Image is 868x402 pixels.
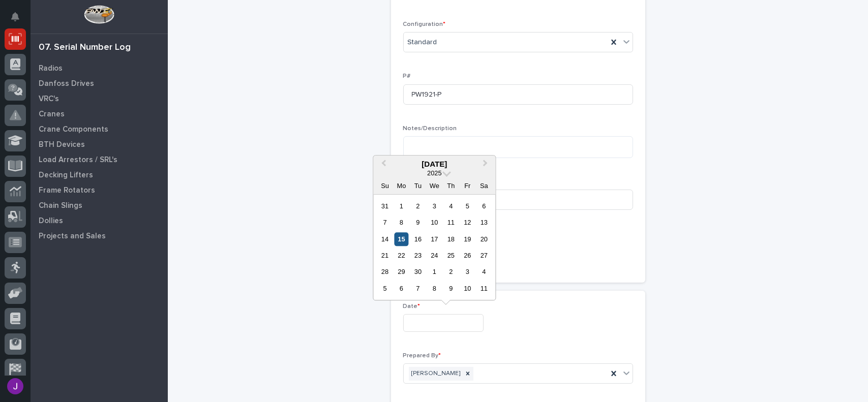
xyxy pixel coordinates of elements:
p: Radios [39,64,63,73]
div: Choose Saturday, September 27th, 2025 [477,249,491,262]
div: Choose Saturday, October 4th, 2025 [477,265,491,279]
span: Configuration [403,21,446,27]
div: Choose Wednesday, September 10th, 2025 [428,215,441,229]
div: Choose Saturday, September 20th, 2025 [477,232,491,246]
div: Choose Sunday, October 5th, 2025 [378,282,392,295]
div: Choose Friday, September 12th, 2025 [461,215,474,229]
p: Projects and Sales [39,232,106,241]
span: Prepared By [403,353,441,359]
a: Dollies [31,213,168,228]
div: Tu [411,179,425,193]
span: P# [403,73,411,79]
div: Choose Sunday, September 21st, 2025 [378,249,392,262]
div: Choose Friday, September 26th, 2025 [461,249,474,262]
button: users-avatar [5,376,26,397]
img: Workspace Logo [84,5,114,24]
div: Choose Tuesday, October 7th, 2025 [411,282,425,295]
p: Load Arrestors / SRL's [39,156,117,165]
div: Choose Tuesday, September 9th, 2025 [411,215,425,229]
a: Projects and Sales [31,228,168,243]
a: Decking Lifters [31,167,168,182]
a: VRC's [31,91,168,106]
div: [DATE] [373,160,495,169]
p: Cranes [39,110,65,119]
div: Th [444,179,458,193]
div: Choose Tuesday, September 2nd, 2025 [411,199,425,213]
div: Choose Thursday, September 11th, 2025 [444,215,458,229]
div: [PERSON_NAME] [409,367,462,381]
button: Previous Month [374,157,391,173]
a: Chain Slings [31,198,168,213]
a: Radios [31,60,168,76]
div: Notifications [13,12,26,28]
span: Notes/Description [403,126,457,132]
div: Choose Wednesday, September 17th, 2025 [428,232,441,246]
div: Choose Friday, September 5th, 2025 [461,199,474,213]
div: Choose Friday, October 3rd, 2025 [461,265,474,279]
div: Choose Monday, September 22nd, 2025 [395,249,408,262]
div: Choose Friday, October 10th, 2025 [461,282,474,295]
div: Fr [461,179,474,193]
div: Choose Wednesday, September 3rd, 2025 [428,199,441,213]
div: Choose Wednesday, October 8th, 2025 [428,282,441,295]
div: Choose Saturday, September 13th, 2025 [477,215,491,229]
span: Standard [408,37,437,48]
button: Next Month [478,157,494,173]
div: Choose Thursday, September 18th, 2025 [444,232,458,246]
div: Choose Tuesday, September 23rd, 2025 [411,249,425,262]
div: Choose Tuesday, September 30th, 2025 [411,265,425,279]
div: We [428,179,441,193]
p: Crane Components [39,125,108,134]
div: Choose Thursday, October 2nd, 2025 [444,265,458,279]
div: Choose Tuesday, September 16th, 2025 [411,232,425,246]
p: BTH Devices [39,140,85,149]
div: Choose Saturday, September 6th, 2025 [477,199,491,213]
p: Decking Lifters [39,171,93,180]
div: Choose Wednesday, September 24th, 2025 [428,249,441,262]
div: Choose Monday, September 15th, 2025 [395,232,408,246]
div: Sa [477,179,491,193]
a: Load Arrestors / SRL's [31,152,168,167]
p: VRC's [39,95,59,104]
a: Frame Rotators [31,182,168,198]
div: Choose Monday, September 1st, 2025 [395,199,408,213]
div: Choose Sunday, August 31st, 2025 [378,199,392,213]
div: month 2025-09 [377,198,492,297]
span: 2025 [427,169,441,177]
div: Choose Thursday, September 25th, 2025 [444,249,458,262]
div: Choose Monday, September 8th, 2025 [395,215,408,229]
div: Choose Sunday, September 28th, 2025 [378,265,392,279]
a: Crane Components [31,121,168,137]
div: 07. Serial Number Log [39,42,131,53]
p: Chain Slings [39,201,82,210]
button: Notifications [5,6,26,27]
span: Date [403,303,421,310]
div: Choose Friday, September 19th, 2025 [461,232,474,246]
p: Dollies [39,217,63,226]
p: Danfoss Drives [39,79,94,88]
div: Choose Wednesday, October 1st, 2025 [428,265,441,279]
div: Choose Monday, October 6th, 2025 [395,282,408,295]
div: Choose Thursday, September 4th, 2025 [444,199,458,213]
a: Cranes [31,106,168,121]
div: Choose Saturday, October 11th, 2025 [477,282,491,295]
div: Choose Sunday, September 7th, 2025 [378,215,392,229]
a: BTH Devices [31,137,168,152]
div: Choose Thursday, October 9th, 2025 [444,282,458,295]
p: Frame Rotators [39,186,95,195]
div: Choose Sunday, September 14th, 2025 [378,232,392,246]
div: Su [378,179,392,193]
div: Mo [395,179,408,193]
a: Danfoss Drives [31,76,168,91]
div: Choose Monday, September 29th, 2025 [395,265,408,279]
